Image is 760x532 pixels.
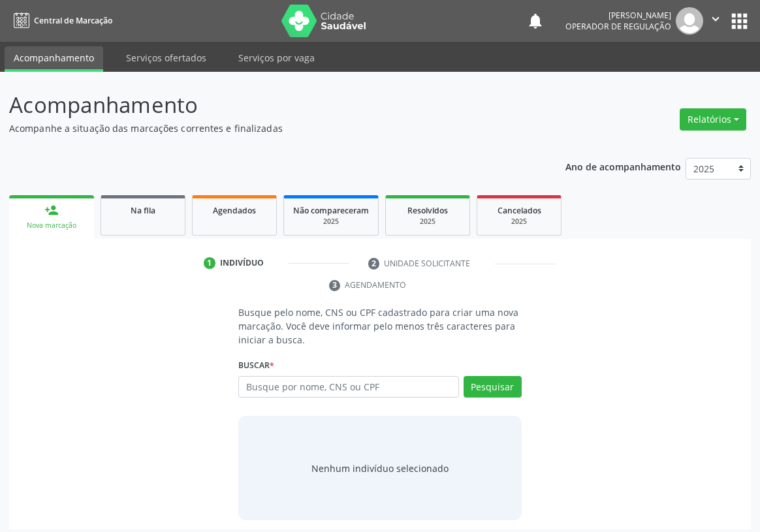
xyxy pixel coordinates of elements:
[680,108,746,131] button: Relatórios
[238,376,459,398] input: Busque por nome, CNS ou CPF
[117,46,215,69] a: Serviços ofertados
[9,121,528,135] p: Acompanhe a situação das marcações correntes e finalizadas
[676,7,703,35] img: img
[565,21,671,32] span: Operador de regulação
[708,12,723,26] i: 
[293,217,369,227] div: 2025
[220,257,264,269] div: Indivíduo
[498,205,541,216] span: Cancelados
[238,305,522,347] p: Busque pelo nome, CNS ou CPF cadastrado para criar uma nova marcação. Você deve informar pelo men...
[526,12,545,30] button: notifications
[229,46,324,69] a: Serviços por vaga
[5,46,103,72] a: Acompanhamento
[18,221,85,230] div: Nova marcação
[131,205,155,216] span: Na fila
[464,376,522,398] button: Pesquisar
[9,89,528,121] p: Acompanhamento
[238,356,274,376] label: Buscar
[407,205,448,216] span: Resolvidos
[204,257,215,269] div: 1
[213,205,256,216] span: Agendados
[34,15,112,26] span: Central de Marcação
[565,10,671,21] div: [PERSON_NAME]
[311,462,449,475] div: Nenhum indivíduo selecionado
[565,158,681,174] p: Ano de acompanhamento
[9,10,112,31] a: Central de Marcação
[728,10,751,33] button: apps
[44,203,59,217] div: person_add
[395,217,460,227] div: 2025
[293,205,369,216] span: Não compareceram
[703,7,728,35] button: 
[486,217,552,227] div: 2025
